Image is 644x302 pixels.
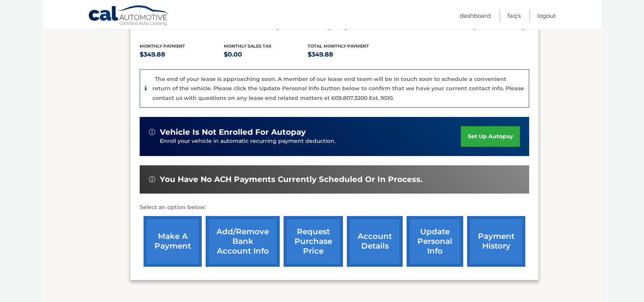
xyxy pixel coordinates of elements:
span: You have no ACH payments currently scheduled or in process. [160,175,422,184]
p: $349.88 [140,49,224,60]
a: update personal info [407,216,463,267]
a: account details [347,216,403,267]
a: request purchase price [284,216,343,267]
a: payment history [467,216,525,267]
p: $0.00 [224,49,308,60]
img: alert-white.svg [149,129,155,135]
p: The end of your lease is approaching soon. A member of our lease end team will be in touch soon t... [152,75,524,101]
p: $349.88 [308,49,392,60]
a: Cal Automotive [88,5,170,27]
span: Monthly sales Tax [224,43,272,49]
span: Monthly Payment [140,43,185,49]
img: alert-white.svg [149,176,155,182]
a: make a payment [144,216,202,267]
span: Total Monthly Payment [308,43,369,49]
p: Select an option below: [140,203,529,212]
a: FAQ's [507,9,521,22]
p: Enroll your vehicle in automatic recurring payment deduction. [160,137,461,146]
a: set up autopay [461,126,520,147]
a: Dashboard [460,9,491,22]
span: vehicle is not enrolled for autopay [160,127,306,137]
a: Add/Remove bank account info [206,216,280,267]
a: Logout [537,9,556,22]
